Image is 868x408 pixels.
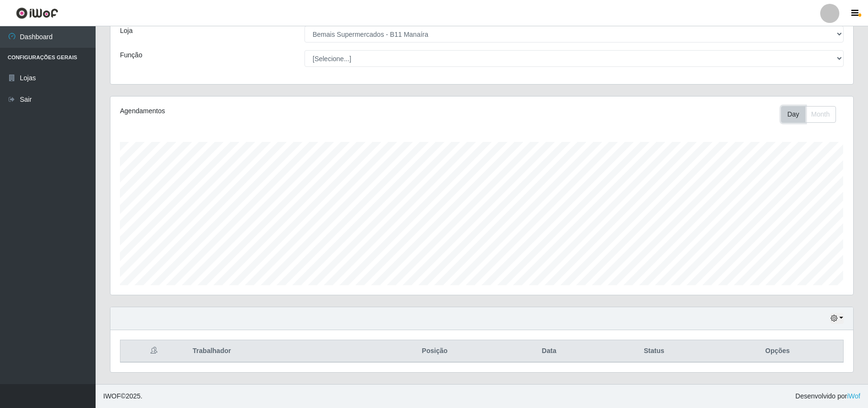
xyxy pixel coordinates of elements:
th: Posição [368,340,502,363]
a: iWof [847,392,860,400]
div: Toolbar with button groups [781,106,844,123]
th: Data [502,340,596,363]
div: Agendamentos [120,106,413,116]
th: Trabalhador [187,340,368,363]
th: Status [596,340,712,363]
span: IWOF [103,392,121,400]
th: Opções [712,340,843,363]
span: © 2025 . [103,391,142,401]
img: CoreUI Logo [16,7,58,19]
label: Loja [120,26,132,36]
button: Month [805,106,836,123]
label: Função [120,50,142,60]
button: Day [781,106,805,123]
div: First group [781,106,836,123]
span: Desenvolvido por [795,391,860,401]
